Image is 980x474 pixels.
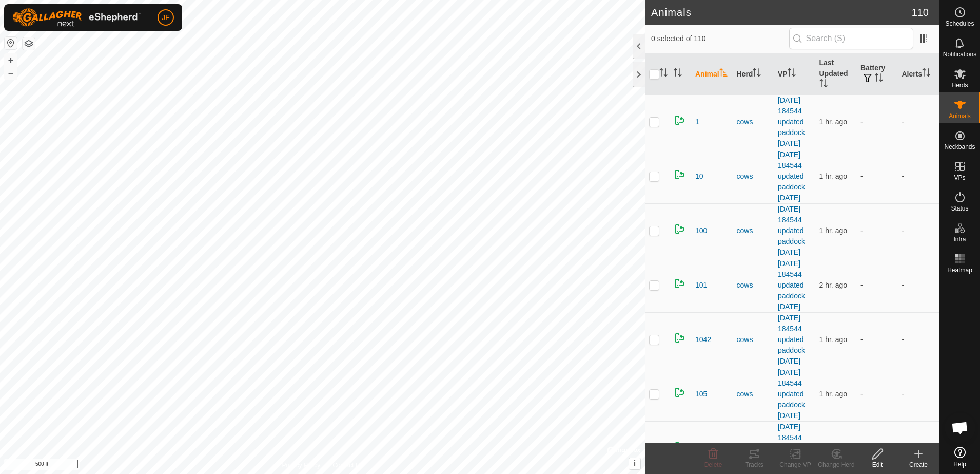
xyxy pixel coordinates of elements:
span: Animals [949,113,971,119]
td: - [856,203,898,258]
a: [DATE] 184544 updated paddock [DATE] [778,205,805,256]
img: returning on [674,168,686,181]
input: Search (S) [789,28,913,49]
span: Notifications [943,51,976,58]
span: Status [951,205,968,212]
p-sorticon: Activate to sort [819,81,828,89]
span: Help [953,461,966,467]
td: - [898,367,939,421]
img: returning on [674,277,686,290]
div: Edit [857,460,898,469]
td: - [898,149,939,203]
th: VP [774,53,815,95]
a: [DATE] 184544 updated paddock [DATE] [778,368,805,420]
th: Last Updated [815,53,857,95]
img: returning on [674,386,686,399]
span: Aug 29, 2025, 6:07 PM [819,226,848,235]
span: Schedules [945,21,974,27]
td: - [856,149,898,203]
p-sorticon: Activate to sort [753,70,761,78]
p-sorticon: Activate to sort [659,70,668,78]
a: [DATE] 184544 updated paddock [DATE] [778,423,805,474]
span: 0 selected of 110 [651,33,789,44]
p-sorticon: Activate to sort [875,75,883,83]
td: - [898,94,939,149]
td: - [856,258,898,312]
span: i [634,459,636,468]
td: - [898,258,939,312]
div: Create [898,460,939,469]
a: Contact Us [332,461,363,470]
div: cows [737,117,770,127]
div: cows [737,171,770,182]
td: - [856,367,898,421]
button: i [629,458,640,469]
button: – [5,67,17,80]
button: + [5,54,17,66]
th: Battery [856,53,898,95]
a: [DATE] 184544 updated paddock [DATE] [778,314,805,365]
a: Open chat [945,412,975,443]
img: returning on [674,332,686,344]
span: Herds [951,82,968,88]
span: 1 [695,117,699,127]
div: cows [737,280,770,291]
a: [DATE] 184544 updated paddock [DATE] [778,150,805,202]
p-sorticon: Activate to sort [674,70,682,78]
th: Alerts [898,53,939,95]
span: 1042 [695,334,711,345]
span: Aug 29, 2025, 6:06 PM [819,390,848,398]
span: 105 [695,389,707,400]
p-sorticon: Activate to sort [922,70,930,78]
p-sorticon: Activate to sort [788,70,796,78]
a: [DATE] 184544 updated paddock [DATE] [778,259,805,311]
button: Reset Map [5,37,17,49]
span: Aug 29, 2025, 5:52 PM [819,118,848,126]
img: returning on [674,223,686,235]
span: Delete [704,461,722,468]
span: 101 [695,280,707,291]
td: - [856,94,898,149]
td: - [856,312,898,367]
span: Infra [953,236,966,242]
div: cows [737,389,770,400]
div: cows [737,225,770,236]
a: [DATE] 184544 updated paddock [DATE] [778,96,805,147]
th: Animal [691,53,733,95]
div: Change VP [775,460,816,469]
span: Aug 29, 2025, 5:36 PM [819,281,848,289]
span: Heatmap [947,267,972,273]
div: cows [737,334,770,345]
a: Help [939,443,980,471]
span: Aug 29, 2025, 6:07 PM [819,335,848,344]
div: Tracks [734,460,775,469]
span: 100 [695,225,707,236]
h2: Animals [651,6,912,18]
span: 110 [912,5,929,20]
span: Aug 29, 2025, 6:06 PM [819,172,848,180]
span: JF [162,12,170,23]
a: Privacy Policy [282,461,320,470]
span: 10 [695,171,703,182]
td: - [898,312,939,367]
img: Gallagher Logo [12,8,141,27]
img: returning on [674,441,686,453]
img: returning on [674,114,686,126]
th: Herd [733,53,774,95]
span: VPs [954,175,965,181]
button: Map Layers [23,37,35,50]
p-sorticon: Activate to sort [719,70,728,78]
span: Neckbands [944,144,975,150]
div: Change Herd [816,460,857,469]
td: - [898,203,939,258]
